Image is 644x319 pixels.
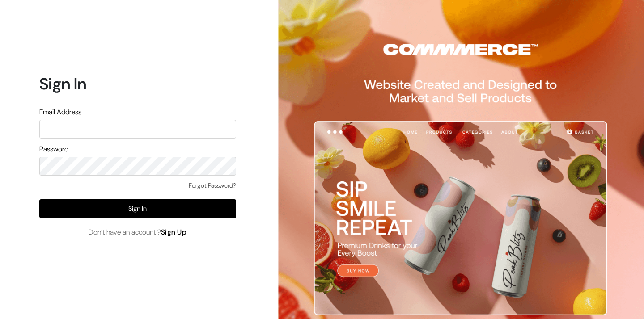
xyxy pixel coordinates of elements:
h1: Sign In [39,74,236,93]
label: Email Address [39,107,81,118]
a: Sign Up [161,227,187,237]
label: Password [39,144,68,155]
a: Forgot Password? [189,181,236,190]
span: Don’t have an account ? [89,227,187,238]
button: Sign In [39,199,236,218]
